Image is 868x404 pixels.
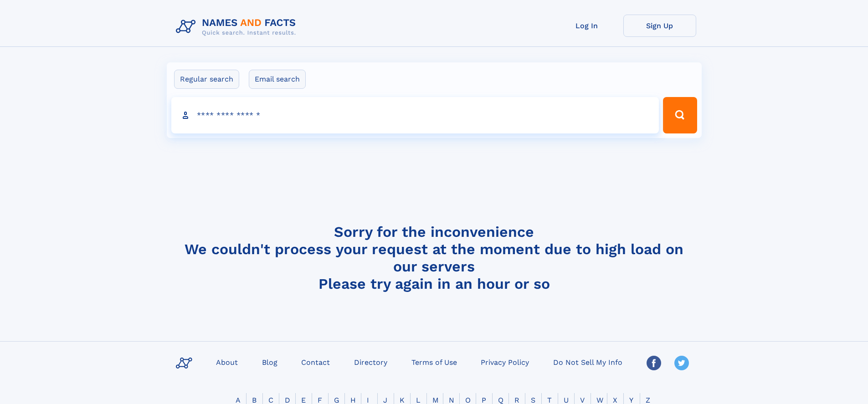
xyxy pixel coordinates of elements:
a: Sign Up [623,15,696,37]
a: Log In [550,15,623,37]
img: Facebook [647,356,661,370]
input: search input [171,97,659,133]
label: Email search [249,70,306,89]
a: About [212,355,241,368]
a: Directory [350,355,391,368]
h4: Sorry for the inconvenience We couldn't process your request at the moment due to high load on ou... [172,223,696,292]
button: Search Button [663,97,697,133]
a: Do Not Sell My Info [550,355,626,368]
a: Blog [258,355,281,368]
a: Contact [298,355,334,368]
label: Regular search [174,70,239,89]
a: Privacy Policy [477,355,533,368]
img: Twitter [674,356,689,370]
a: Terms of Use [408,355,461,368]
img: Logo Names and Facts [172,15,303,39]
